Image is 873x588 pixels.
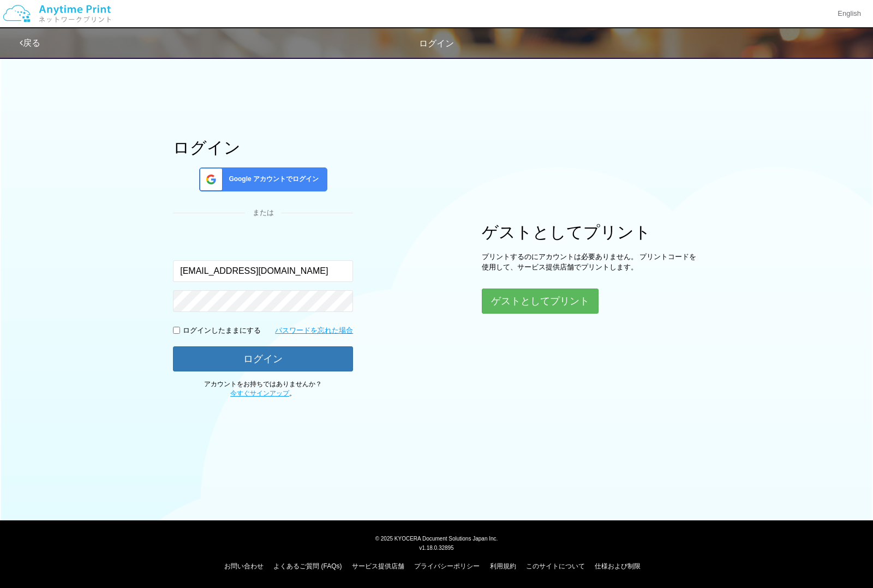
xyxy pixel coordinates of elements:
[173,260,353,282] input: メールアドレス
[173,380,353,398] p: アカウントをお持ちではありませんか？
[273,562,342,570] a: よくあるご質問 (FAQs)
[482,289,599,314] button: ゲストとしてプリント
[414,562,480,570] a: プライバシーポリシー
[173,346,353,371] button: ログイン
[230,389,296,397] span: 。
[20,38,40,47] a: 戻る
[230,389,289,397] a: 今すぐサインアップ
[183,326,261,336] p: ログインしたままにする
[224,175,319,184] span: Google アカウントでログイン
[224,562,264,570] a: お問い合わせ
[419,39,454,48] span: ログイン
[352,562,404,570] a: サービス提供店舗
[482,223,700,241] h1: ゲストとしてプリント
[173,208,353,218] div: または
[490,562,516,570] a: 利用規約
[275,326,353,336] a: パスワードを忘れた場合
[173,139,353,157] h1: ログイン
[419,544,453,551] span: v1.18.0.32895
[482,252,700,272] p: プリントするのにアカウントは必要ありません。 プリントコードを使用して、サービス提供店舗でプリントします。
[526,562,585,570] a: このサイトについて
[375,535,498,542] span: © 2025 KYOCERA Document Solutions Japan Inc.
[595,562,641,570] a: 仕様および制限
